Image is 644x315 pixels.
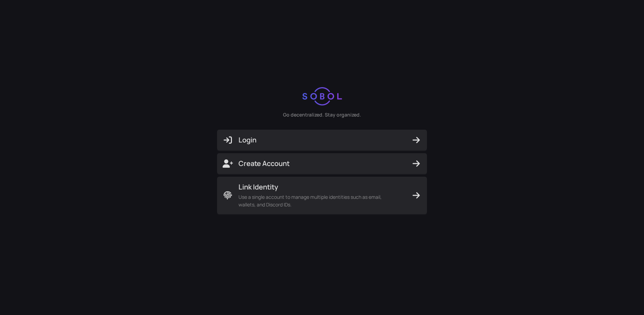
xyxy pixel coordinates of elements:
button: Login [217,130,427,150]
div: Go decentralized. Stay organized. [283,111,361,119]
button: Create Account [217,153,427,174]
span: Link Identity [238,182,397,192]
span: Use a single account to manage multiple identities such as email, wallets, and Discord IDs. [238,193,397,209]
img: logo [302,87,342,106]
span: Create Account [223,159,421,168]
button: Link IdentityUse a single account to manage multiple identities such as email, wallets, and Disco... [217,177,427,214]
span: Login [223,135,421,145]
